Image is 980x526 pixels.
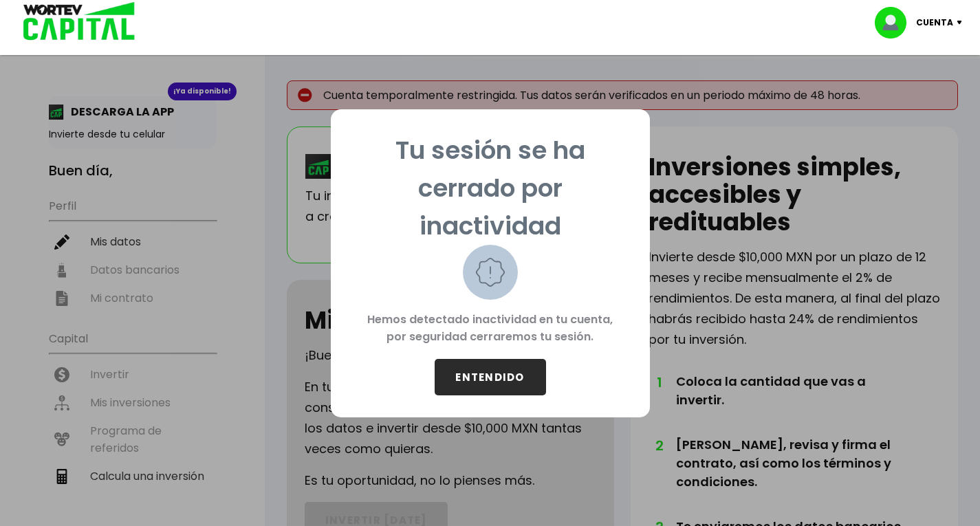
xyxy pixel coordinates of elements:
img: profile-image [875,7,916,39]
p: Tu sesión se ha cerrado por inactividad [353,131,628,245]
button: ENTENDIDO [435,359,546,395]
img: icon-down [953,21,972,25]
p: Cuenta [916,12,953,33]
p: Hemos detectado inactividad en tu cuenta, por seguridad cerraremos tu sesión. [353,300,628,359]
img: warning [463,245,518,300]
